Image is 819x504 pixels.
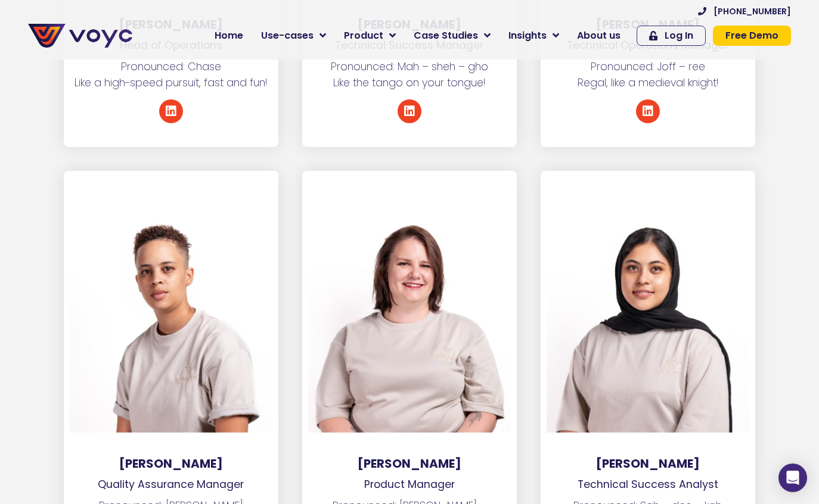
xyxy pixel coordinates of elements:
[637,26,706,46] a: Log In
[64,456,278,471] h3: [PERSON_NAME]
[344,29,383,43] span: Product
[335,24,405,48] a: Product
[252,24,335,48] a: Use-cases
[698,7,791,15] a: [PHONE_NUMBER]
[64,59,278,90] p: Pronounced: Chase Like a high-speed pursuit, fast and fun!
[261,29,314,43] span: Use-cases
[541,456,755,471] h3: [PERSON_NAME]
[665,31,693,40] span: Log In
[725,31,778,40] span: Free Demo
[28,24,132,48] img: voyc-full-logo
[508,29,547,43] span: Insights
[206,24,252,48] a: Home
[577,29,621,43] span: About us
[302,59,517,90] p: Pronounced: Mah – sheh – gho Like the tango on your tongue!
[541,477,755,492] p: Technical Success Analyst
[541,59,755,90] p: Pronounced: Joff – ree Regal, like a medieval knight!
[778,464,807,492] div: Open Intercom Messenger
[64,477,278,492] p: Quality Assurance Manager
[215,29,243,43] span: Home
[414,29,478,43] span: Case Studies
[302,477,517,492] p: Product Manager
[302,456,517,471] h3: [PERSON_NAME]
[500,24,568,48] a: Insights
[405,24,500,48] a: Case Studies
[568,24,629,48] a: About us
[713,7,791,15] span: [PHONE_NUMBER]
[713,26,791,46] a: Free Demo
